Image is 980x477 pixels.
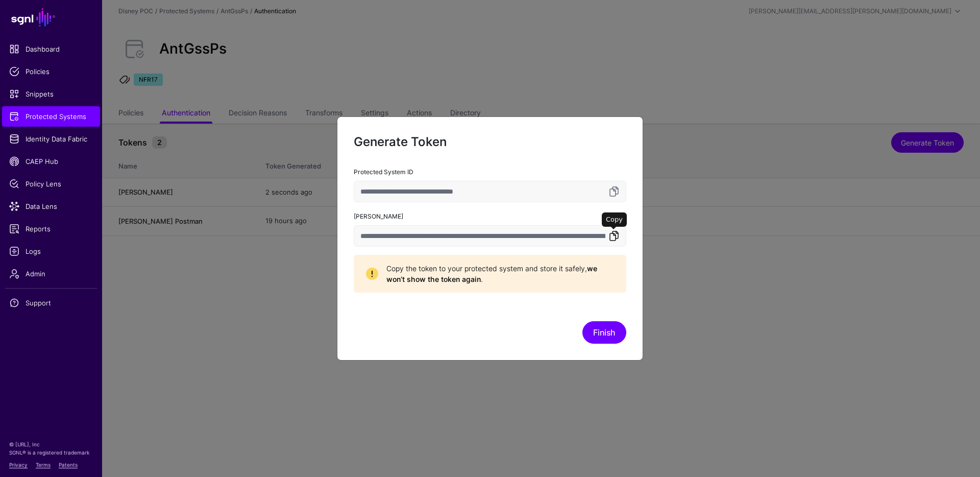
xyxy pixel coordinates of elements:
div: Copy [602,212,627,227]
label: Protected System ID [354,168,413,177]
button: Finish [582,321,626,344]
span: Copy the token to your protected system and store it safely, . [386,263,614,284]
label: [PERSON_NAME] [354,212,403,221]
strong: we won’t show the token again [386,264,597,283]
h2: Generate Token [354,133,626,151]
